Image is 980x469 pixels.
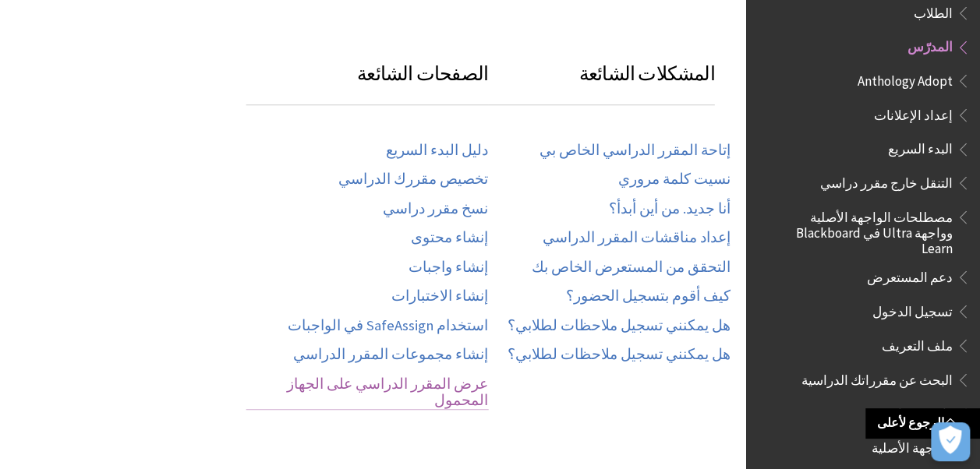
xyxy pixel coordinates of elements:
[888,136,953,157] span: البدء السريع
[508,346,731,364] a: هل يمكنني تسجيل ملاحظات لطلابي؟
[609,200,731,218] a: أنا جديد. من أين أبدأ؟
[867,264,953,285] span: دعم المستعرض
[540,142,731,160] a: إتاحة المقرر الدراسي الخاص بي
[773,204,953,256] span: مصطلحات الواجهة الأصلية وواجهة Ultra في Blackboard Learn
[865,408,980,437] a: الرجوع لأعلى
[872,434,953,455] span: الواجهة الأصلية
[339,171,489,189] a: تخصيص مقررك الدراسي
[508,317,731,335] a: هل يمكنني تسجيل ملاحظات لطلابي؟
[387,142,489,160] a: دليل البدء السريع
[288,317,489,335] a: استخدام SafeAssign في الواجبات
[543,229,731,247] a: إعداد مناقشات المقرر الدراسي
[872,298,953,319] span: تسجيل الدخول
[409,259,489,277] a: إنشاء واجبات
[874,102,953,123] span: إعداد الإعلانات
[889,400,953,421] span: واجهة Ultra
[392,287,489,305] a: إنشاء الاختبارات
[412,229,489,247] a: إنشاء محتوى
[882,332,953,353] span: ملف التعريف
[532,259,731,277] a: التحقق من المستعرض الخاص بك
[489,59,716,105] h3: المشكلات الشائعة
[618,171,731,189] a: نسيت كلمة مروري
[858,68,953,89] span: Anthology Adopt
[384,200,489,218] a: نسخ مقرر دراسي
[907,34,953,55] span: المدرّس
[294,346,489,364] a: إنشاء مجموعات المقرر الدراسي
[566,287,731,305] a: كيف أقوم بتسجيل الحضور؟
[246,376,489,410] a: عرض المقرر الدراسي على الجهاز المحمول
[801,366,953,387] span: البحث عن مقرراتك الدراسية
[820,170,953,191] span: التنقل خارج مقرر دراسي
[246,59,489,105] h3: الصفحات الشائعة
[931,422,970,461] button: فتح التفضيلات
